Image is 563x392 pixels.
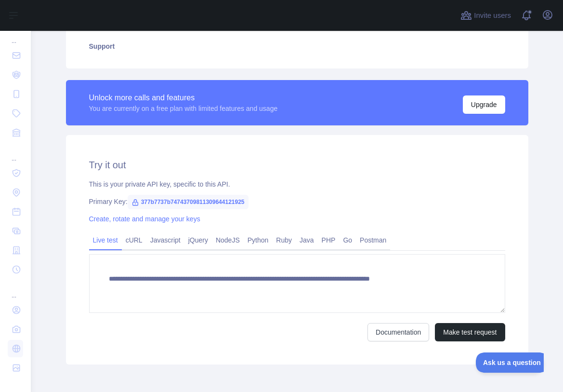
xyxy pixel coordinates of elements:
a: Python [244,232,273,248]
a: PHP [318,232,340,248]
a: Documentation [367,323,429,341]
div: ... [8,280,23,299]
a: Java [296,232,318,248]
a: Create, rotate and manage your keys [89,215,200,223]
button: Upgrade [463,95,505,114]
a: cURL [122,232,146,248]
a: NodeJS [212,232,244,248]
div: ... [8,26,23,45]
div: Unlock more calls and features [89,92,278,104]
a: Postman [356,232,390,248]
a: Go [339,232,356,248]
button: Make test request [435,323,505,341]
div: You are currently on a free plan with limited features and usage [89,104,278,113]
a: Support [78,36,517,57]
span: 377b7737b74743709811309644121925 [128,195,249,209]
div: ... [8,143,23,162]
a: Live test [89,232,122,248]
h2: Try it out [89,158,505,172]
div: This is your private API key, specific to this API. [89,179,505,189]
div: Primary Key: [89,197,505,206]
a: Ruby [272,232,296,248]
a: Javascript [146,232,184,248]
button: Invite users [458,8,513,23]
a: jQuery [184,232,212,248]
span: Invite users [474,10,511,21]
iframe: Toggle Customer Support [476,352,544,373]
